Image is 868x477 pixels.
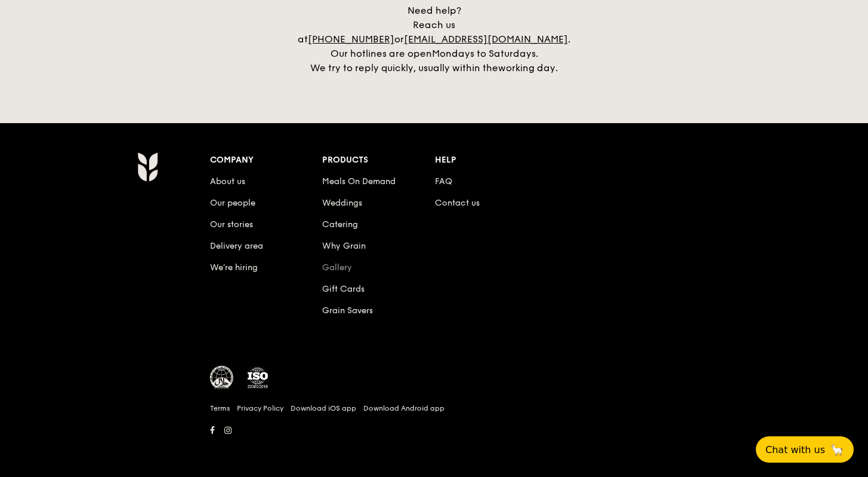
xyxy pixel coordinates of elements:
[435,198,480,208] a: Contact us
[765,444,825,455] span: Chat with us
[210,198,255,208] a: Our people
[210,403,230,413] a: Terms
[756,436,854,463] button: Chat with us🦙
[246,366,270,390] img: ISO Certified
[322,219,358,230] a: Catering
[91,439,778,448] h6: Revision
[285,4,583,75] div: Need help? Reach us at or . Our hotlines are open We try to reply quickly, usually within the
[322,152,435,169] div: Products
[435,176,452,186] a: FAQ
[363,403,444,413] a: Download Android app
[210,152,323,169] div: Company
[322,262,352,273] a: Gallery
[237,403,283,413] a: Privacy Policy
[404,33,568,45] a: [EMAIL_ADDRESS][DOMAIN_NAME]
[210,241,263,251] a: Delivery area
[210,176,245,186] a: About us
[308,33,394,45] a: [PHONE_NUMBER]
[432,48,538,59] span: Mondays to Saturdays.
[210,366,234,390] img: MUIS Halal Certified
[291,403,356,413] a: Download iOS app
[322,284,365,294] a: Gift Cards
[830,443,844,457] span: 🦙
[137,152,158,182] img: AYc88T3wAAAABJRU5ErkJggg==
[322,176,396,186] a: Meals On Demand
[498,62,558,74] span: working day.
[435,152,548,169] div: Help
[322,198,362,208] a: Weddings
[210,262,258,273] a: We’re hiring
[322,241,366,251] a: Why Grain
[322,305,373,316] a: Grain Savers
[210,219,253,230] a: Our stories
